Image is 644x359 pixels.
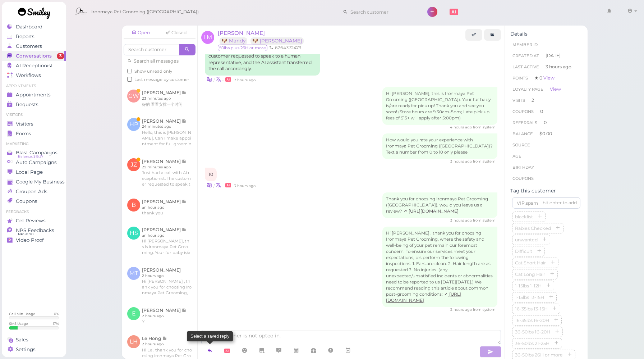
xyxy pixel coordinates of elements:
[2,129,66,138] a: Forms
[450,159,473,164] span: 09/05/2025 01:53pm
[514,306,549,312] span: 16-35lbs 13-15H
[54,312,59,316] div: 0 %
[205,181,497,189] div: •
[2,112,66,117] li: Visitors
[514,260,547,265] span: Cat Short Hair
[2,216,66,226] a: Get Reviews
[514,329,552,335] span: 36-50lbs 16-20H
[127,77,132,82] input: Last message by customer
[382,227,497,307] div: Hi [PERSON_NAME] , thank you for choosing Ironmaya Pet Grooming, where the safety and well-being ...
[510,31,582,37] div: Details
[512,53,539,58] span: Created At
[2,167,66,177] a: Local Page
[382,87,497,125] div: Hi [PERSON_NAME], this is Ironmaya Pet Grooming ([GEOGRAPHIC_DATA]). Your fur baby is/are ready f...
[514,226,552,231] span: Rabies Checked
[2,141,66,146] li: Marketing
[18,231,33,237] span: NPS® 90
[348,6,418,18] input: Search customer
[159,27,193,38] a: Closed
[512,197,580,209] input: VIP,spam
[512,154,521,159] span: age
[473,125,496,129] span: from system
[512,109,534,114] span: Coupons
[510,95,582,106] li: 2
[514,352,564,358] span: 36-50lbs 26H or more
[16,237,44,243] span: Video Proof
[205,168,217,181] div: 10
[2,345,66,354] a: Settings
[2,226,66,235] a: NPS Feedbacks NPS® 90
[514,295,546,300] span: 1-15lbs 13-15H
[2,158,66,167] a: Auto Campaigns
[450,307,473,312] span: 09/05/2025 02:45pm
[2,235,66,245] a: Video Proof
[16,218,46,224] span: Get Reviews
[205,43,320,76] div: Just had a call with AI receptionist. The customer requested to speak to a human representative, ...
[16,346,36,353] span: Settings
[512,42,538,47] span: Member ID
[510,188,582,194] div: Tag this customer
[2,100,66,109] a: Requests
[512,131,534,136] span: Balance
[2,22,66,32] a: Dashboard
[512,142,530,147] span: Source
[267,45,303,51] li: 6264372479
[213,183,215,188] i: |
[450,218,473,223] span: 09/05/2025 02:18pm
[473,307,496,312] span: from system
[234,183,256,188] span: 09/05/2025 02:18pm
[2,51,66,61] a: Conversations 3
[16,337,28,343] span: Sales
[127,58,179,64] a: Search all messages
[473,218,496,223] span: from system
[9,321,28,326] div: SMS Usage
[127,69,132,73] input: Show unread only
[514,283,543,288] span: 1-15lbs 1-12H
[539,131,552,136] span: $0.00
[543,75,555,81] a: View
[2,335,66,345] a: Sales
[450,125,473,129] span: 09/05/2025 01:25pm
[546,64,571,70] span: 3 hours ago
[512,98,525,103] span: Visits
[382,133,497,159] div: How would you rate your experience with Ironmaya Pet Grooming ([GEOGRAPHIC_DATA])? Text a number ...
[205,76,497,83] div: •
[213,78,215,82] i: |
[510,106,582,117] li: 0
[2,71,66,80] a: Workflows
[218,29,307,44] a: [PERSON_NAME] 🐶 Mandy 🐶 [PERSON_NAME]
[16,53,52,59] span: Conversations
[514,249,534,254] span: Difficult
[512,87,543,92] span: Loyalty page
[543,200,577,206] div: hit enter to add
[386,292,461,303] a: [URL][DOMAIN_NAME]
[2,61,66,71] a: AI Receptionist
[134,69,172,74] span: Show unread only
[2,209,66,214] li: Feedbacks
[2,187,66,196] a: Groupon Ads
[57,53,64,59] span: 3
[382,192,497,218] div: Thank you for choosing Ironmaya Pet Grooming ([GEOGRAPHIC_DATA]), would you leave us a review?
[512,176,534,181] span: Coupons
[16,150,57,156] span: Blast Campaigns
[514,214,534,219] span: blacklist
[234,78,256,82] span: 09/05/2025 09:33am
[16,24,42,30] span: Dashboard
[91,2,199,22] span: Ironmaya Pet Grooming ([GEOGRAPHIC_DATA])
[16,43,42,49] span: Customers
[514,341,551,346] span: 36-50lbs 21-25H
[250,37,304,44] a: 🐶 [PERSON_NAME]
[220,37,247,44] a: 🐶 Mandy
[2,196,66,206] a: Coupons
[201,31,214,44] span: LM
[18,154,43,159] span: Balance: $16.37
[16,227,54,233] span: NPS Feedbacks
[514,272,547,277] span: Cat Long Hair
[510,117,582,128] li: 0
[124,44,179,55] input: Search customer
[2,83,66,88] li: Appointments
[2,119,66,129] a: Visitors
[16,131,31,137] span: Forms
[218,29,265,36] span: [PERSON_NAME]
[218,45,267,51] span: 50lbs plus 26H or more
